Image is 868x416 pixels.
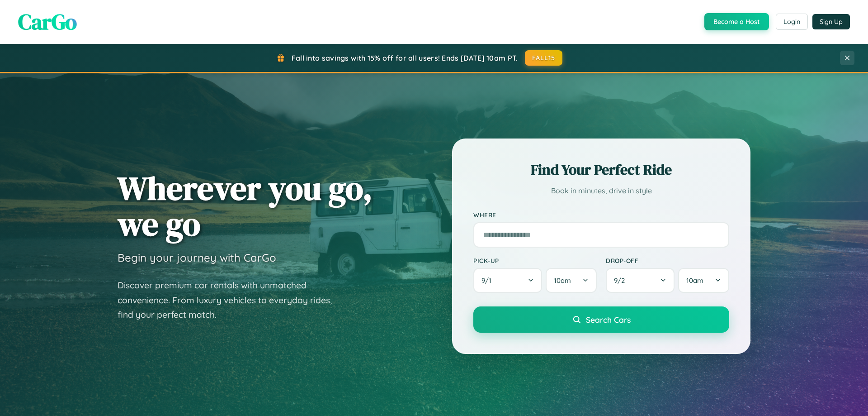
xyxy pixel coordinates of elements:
[776,14,808,30] button: Login
[525,50,563,66] button: FALL15
[586,315,631,325] span: Search Cars
[678,268,729,293] button: 10am
[473,184,729,197] p: Book in minutes, drive in style
[554,276,571,285] span: 10am
[18,7,77,37] span: CarGo
[292,53,518,62] span: Fall into savings with 15% off for all users! Ends [DATE] 10am PT.
[686,276,703,285] span: 10am
[118,170,373,242] h1: Wherever you go, we go
[812,14,850,29] button: Sign Up
[118,251,276,264] h3: Begin your journey with CarGo
[473,306,729,333] button: Search Cars
[606,268,675,293] button: 9/2
[118,278,344,322] p: Discover premium car rentals with unmatched convenience. From luxury vehicles to everyday rides, ...
[473,268,542,293] button: 9/1
[704,13,769,30] button: Become a Host
[473,257,597,264] label: Pick-up
[473,211,729,219] label: Where
[473,160,729,180] h2: Find Your Perfect Ride
[614,276,629,285] span: 9 / 2
[481,276,496,285] span: 9 / 1
[546,268,597,293] button: 10am
[606,257,729,264] label: Drop-off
